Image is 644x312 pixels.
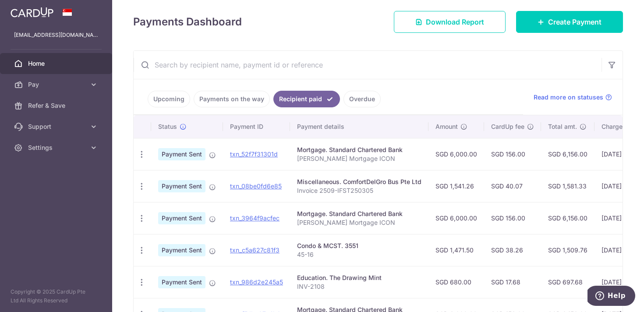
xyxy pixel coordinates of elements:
[158,122,177,131] span: Status
[158,244,205,256] span: Payment Sent
[428,202,484,234] td: SGD 6,000.00
[484,234,541,266] td: SGD 38.26
[541,138,594,170] td: SGD 6,156.00
[11,7,53,18] img: CardUp
[230,246,280,254] a: txn_c5a627c81f3
[484,202,541,234] td: SGD 156.00
[548,122,577,131] span: Total amt.
[428,266,484,298] td: SGD 680.00
[297,154,421,163] p: [PERSON_NAME] Mortgage ICON
[230,182,282,190] a: txn_08be0fd6e85
[230,150,278,158] a: txn_52f7f31301d
[28,59,86,68] span: Home
[297,218,421,227] p: [PERSON_NAME] Mortgage ICON
[297,177,421,186] div: Miscellaneous. ComfortDelGro Bus Pte Ltd
[297,273,421,282] div: Education. The Drawing Mint
[484,138,541,170] td: SGD 156.00
[297,186,421,195] p: Invoice 2509-IFST250305
[534,93,603,102] span: Read more on statuses
[428,234,484,266] td: SGD 1,471.50
[158,276,205,288] span: Payment Sent
[541,202,594,234] td: SGD 6,156.00
[230,214,280,222] a: txn_3964f9acfec
[28,143,86,152] span: Settings
[134,51,602,79] input: Search by recipient name, payment id or reference
[435,122,458,131] span: Amount
[290,115,428,138] th: Payment details
[541,234,594,266] td: SGD 1,509.76
[534,93,612,102] a: Read more on statuses
[297,250,421,259] p: 45-16
[158,148,205,160] span: Payment Sent
[158,212,205,224] span: Payment Sent
[548,17,602,27] span: Create Payment
[394,11,506,33] a: Download Report
[194,91,270,107] a: Payments on the way
[516,11,623,33] a: Create Payment
[426,17,484,27] span: Download Report
[297,209,421,218] div: Mortgage. Standard Chartered Bank
[297,282,421,291] p: INV-2108
[273,91,340,107] a: Recipient paid
[484,266,541,298] td: SGD 17.68
[428,170,484,202] td: SGD 1,541.26
[602,122,637,131] span: Charge date
[133,14,242,30] h4: Payments Dashboard
[541,266,594,298] td: SGD 697.68
[28,80,86,89] span: Pay
[297,241,421,250] div: Condo & MCST. 3551
[484,170,541,202] td: SGD 40.07
[343,91,381,107] a: Overdue
[14,31,98,39] p: [EMAIL_ADDRESS][DOMAIN_NAME]
[158,180,205,192] span: Payment Sent
[428,138,484,170] td: SGD 6,000.00
[297,145,421,154] div: Mortgage. Standard Chartered Bank
[28,122,86,131] span: Support
[223,115,290,138] th: Payment ID
[148,91,190,107] a: Upcoming
[230,278,283,286] a: txn_986d2e245a5
[587,286,635,308] iframe: Opens a widget where you can find more information
[491,122,524,131] span: CardUp fee
[541,170,594,202] td: SGD 1,581.33
[28,101,86,110] span: Refer & Save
